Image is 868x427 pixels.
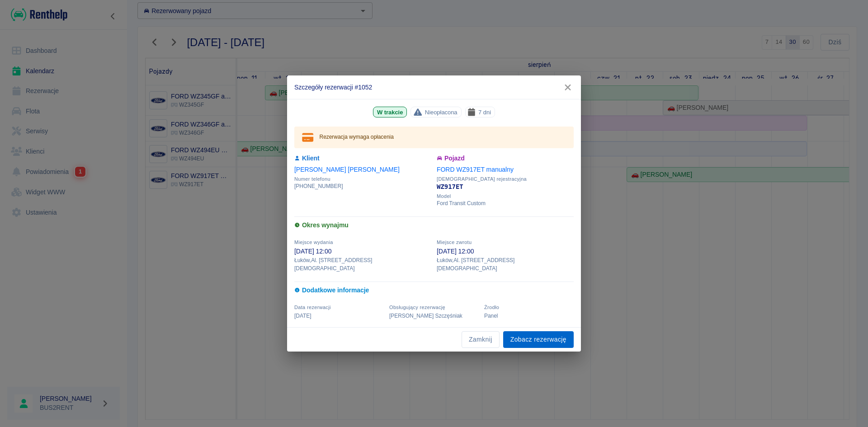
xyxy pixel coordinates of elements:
[320,129,394,145] div: Rezerwacja wymaga opłacenia
[294,305,331,310] span: Data rezerwacji
[437,176,574,182] span: [DEMOGRAPHIC_DATA] rejestracyjna
[389,305,445,310] span: Obsługujący rezerwację
[294,312,384,320] p: [DATE]
[437,239,472,245] span: Miejsce zwrotu
[462,331,500,348] button: Zamknij
[287,75,581,99] h2: Szczegóły rezerwacji #1052
[294,176,431,182] span: Numer telefonu
[294,239,333,245] span: Miejsce wydania
[294,286,574,295] h6: Dodatkowe informacje
[475,108,495,117] span: 7 dni
[294,154,431,163] h6: Klient
[484,312,574,320] p: Panel
[294,247,431,256] p: [DATE] 12:00
[437,193,574,199] span: Model
[437,166,514,173] a: FORD WZ917ET manualny
[294,182,431,190] p: [PHONE_NUMBER]
[389,312,479,320] p: [PERSON_NAME] Szczęśniak
[484,305,499,310] span: Żrodło
[437,199,574,207] p: Ford Transit Custom
[437,247,574,256] p: [DATE] 12:00
[373,108,406,117] span: W trakcie
[294,166,400,173] a: [PERSON_NAME] [PERSON_NAME]
[294,221,574,230] h6: Okres wynajmu
[437,256,574,272] p: Łuków , Al. [STREET_ADDRESS][DEMOGRAPHIC_DATA]
[437,182,574,192] p: WZ917ET
[294,256,431,272] p: Łuków , Al. [STREET_ADDRESS][DEMOGRAPHIC_DATA]
[503,331,574,348] a: Zobacz rezerwację
[437,154,574,163] h6: Pojazd
[421,108,461,117] span: Nieopłacona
